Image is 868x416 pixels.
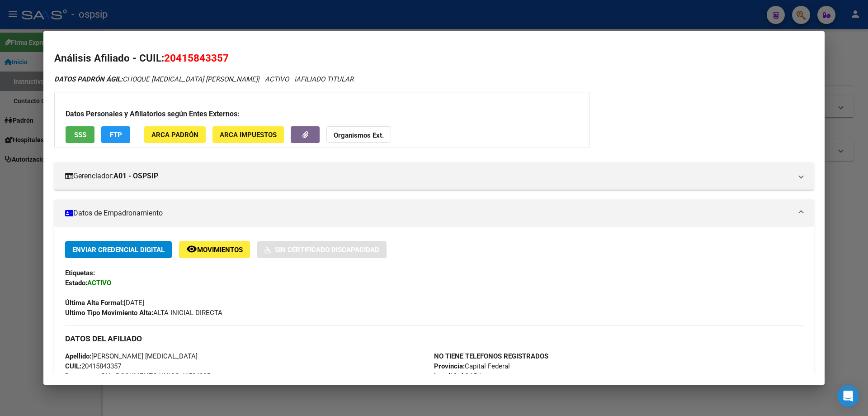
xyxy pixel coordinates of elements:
h3: DATOS DEL AFILIADO [65,334,803,344]
span: FTP [110,131,122,139]
strong: DATOS PADRÓN ÁGIL: [54,75,123,83]
button: FTP [101,126,130,143]
strong: ACTIVO [87,279,111,287]
button: Enviar Credencial Digital [65,241,172,258]
strong: Localidad: [434,372,465,380]
span: ARCA Padrón [151,131,198,139]
span: CHOQUE [MEDICAL_DATA] [PERSON_NAME] [54,75,258,83]
span: CABA [434,372,482,380]
span: DU - DOCUMENTO UNICO 41584335 [65,372,210,380]
span: SSS [74,131,86,139]
strong: Ultimo Tipo Movimiento Alta: [65,309,153,317]
strong: Organismos Ext. [334,131,384,139]
strong: Apellido: [65,352,91,360]
span: [DATE] [65,299,144,307]
strong: Etiquetas: [65,269,95,277]
button: ARCA Padrón [144,126,206,143]
strong: Documento: [65,372,101,380]
button: Movimientos [179,241,250,258]
mat-icon: remove_red_eye [186,244,197,254]
strong: NO TIENE TELEFONOS REGISTRADOS [434,352,548,360]
button: SSS [66,126,94,143]
mat-panel-title: Datos de Empadronamiento [65,208,792,219]
div: Open Intercom Messenger [837,385,859,407]
span: ARCA Impuestos [220,131,277,139]
mat-expansion-panel-header: Datos de Empadronamiento [54,200,814,227]
span: AFILIADO TITULAR [296,75,354,83]
span: ALTA INICIAL DIRECTA [65,309,222,317]
button: ARCA Impuestos [212,126,284,143]
strong: A01 - OSPSIP [113,171,158,182]
strong: CUIL: [65,362,81,370]
mat-panel-title: Gerenciador: [65,171,792,182]
span: 20415843357 [65,362,121,370]
button: Organismos Ext. [326,126,391,143]
span: 20415843357 [164,52,229,64]
button: Sin Certificado Discapacidad [257,241,387,258]
h3: Datos Personales y Afiliatorios según Entes Externos: [66,109,579,120]
span: Movimientos [197,246,243,254]
span: [PERSON_NAME] [MEDICAL_DATA] [65,352,198,360]
span: Capital Federal [434,362,510,370]
i: | ACTIVO | [54,75,354,83]
strong: Provincia: [434,362,465,370]
span: Sin Certificado Discapacidad [275,246,379,254]
mat-expansion-panel-header: Gerenciador:A01 - OSPSIP [54,163,814,190]
h2: Análisis Afiliado - CUIL: [54,51,814,66]
strong: Última Alta Formal: [65,299,124,307]
strong: Estado: [65,279,87,287]
span: Enviar Credencial Digital [72,246,165,254]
